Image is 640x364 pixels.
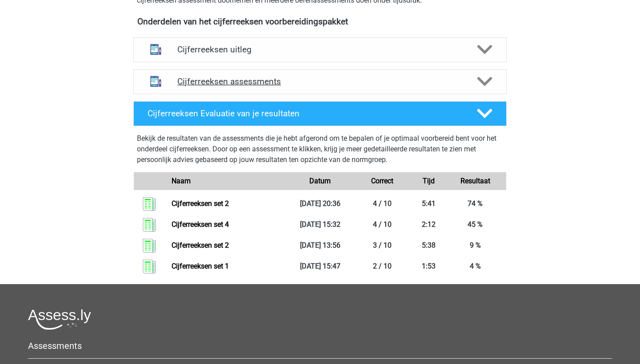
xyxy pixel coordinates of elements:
[289,176,351,186] div: Datum
[144,70,167,93] img: cijferreeksen assessments
[351,176,413,186] div: Correct
[130,101,510,126] a: Cijferreeksen Evaluatie van je resultaten
[130,37,510,62] a: uitleg Cijferreeksen uitleg
[172,241,229,249] a: Cijferreeksen set 2
[172,262,229,270] a: Cijferreeksen set 1
[165,176,289,186] div: Naam
[413,176,444,186] div: Tijd
[130,69,510,94] a: assessments Cijferreeksen assessments
[144,38,167,61] img: cijferreeksen uitleg
[444,176,506,186] div: Resultaat
[28,340,612,351] h5: Assessments
[172,220,229,229] a: Cijferreeksen set 4
[177,76,463,87] h4: Cijferreeksen assessments
[28,309,91,330] img: Assessly logo
[172,199,229,208] a: Cijferreeksen set 2
[137,133,503,165] p: Bekijk de resultaten van de assessments die je hebt afgerond om te bepalen of je optimaal voorber...
[177,44,463,55] h4: Cijferreeksen uitleg
[148,108,463,119] h4: Cijferreeksen Evaluatie van je resultaten
[137,16,503,27] h4: Onderdelen van het cijferreeksen voorbereidingspakket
